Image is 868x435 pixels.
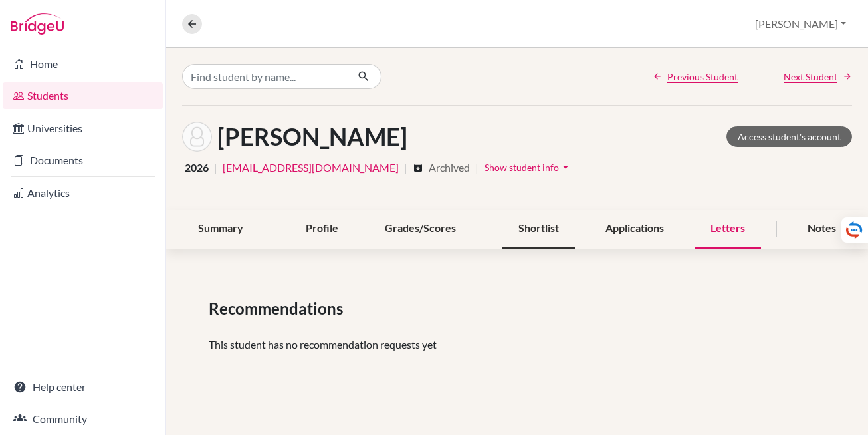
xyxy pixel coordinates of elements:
[784,70,837,84] span: Next Student
[485,162,559,173] span: Show student info
[209,297,348,321] span: Recommendations
[11,13,64,35] img: Bridge-U
[784,70,852,84] a: Next Student
[792,210,852,249] div: Notes
[290,210,354,249] div: Profile
[223,160,399,176] a: [EMAIL_ADDRESS][DOMAIN_NAME]
[217,122,407,151] h1: [PERSON_NAME]
[369,210,472,249] div: Grades/Scores
[653,70,738,84] a: Previous Student
[3,406,163,432] a: Community
[404,160,407,176] span: |
[413,162,423,173] i: archive
[3,115,163,142] a: Universities
[209,337,825,353] p: This student has no recommendation requests yet
[3,51,163,77] a: Home
[182,64,347,89] input: Find student by name...
[182,210,259,249] div: Summary
[3,147,163,174] a: Documents
[3,82,163,109] a: Students
[559,160,572,174] i: arrow_drop_down
[667,70,738,84] span: Previous Student
[726,126,852,147] a: Access student's account
[475,160,479,176] span: |
[3,374,163,400] a: Help center
[182,122,212,152] img: MInghao Liu's avatar
[502,210,575,249] div: Shortlist
[429,160,470,176] span: Archived
[590,210,680,249] div: Applications
[214,160,217,176] span: |
[749,11,852,37] button: [PERSON_NAME]
[484,157,573,178] button: Show student infoarrow_drop_down
[695,210,761,249] div: Letters
[3,180,163,206] a: Analytics
[185,160,209,176] span: 2026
